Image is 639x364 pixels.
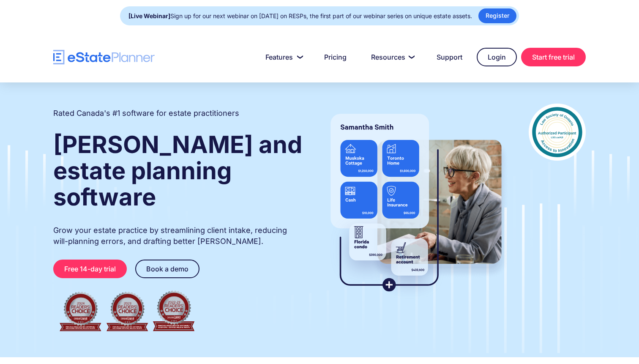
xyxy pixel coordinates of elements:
a: home [53,50,155,65]
a: Features [255,49,310,66]
a: Login [477,48,517,66]
p: Grow your estate practice by streamlining client intake, reducing will-planning errors, and draft... [53,225,303,247]
h2: Rated Canada's #1 software for estate practitioners [53,108,239,119]
a: Free 14-day trial [53,260,127,278]
div: Sign up for our next webinar on [DATE] on RESPs, the first part of our webinar series on unique e... [128,10,472,22]
strong: [PERSON_NAME] and estate planning software [53,130,302,211]
a: Resources [361,49,422,66]
a: Book a demo [135,260,199,278]
a: Support [426,49,472,66]
a: Register [478,8,516,23]
a: Pricing [314,49,357,66]
a: Start free trial [521,48,586,66]
img: estate planner showing wills to their clients, using eState Planner, a leading estate planning so... [320,104,512,302]
strong: [Live Webinar] [128,12,170,19]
